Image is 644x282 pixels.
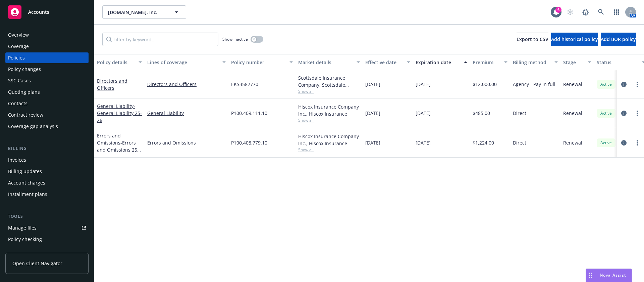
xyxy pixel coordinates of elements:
a: Account charges [5,177,89,188]
span: Renewal [563,139,582,146]
a: Manage files [5,223,89,233]
div: Contacts [8,98,28,109]
span: Add historical policy [551,36,598,42]
span: Manage exposures [5,245,89,256]
div: Policy details [97,59,135,66]
div: Drag to move [586,269,594,282]
a: Policy checking [5,234,89,245]
span: Renewal [563,81,582,88]
span: P100.408.779.10 [231,139,267,146]
a: Quoting plans [5,87,89,97]
span: Agency - Pay in full [513,81,555,88]
button: Market details [296,54,363,70]
div: Policy number [231,59,285,66]
span: Show inactive [222,36,248,42]
div: Contract review [8,110,43,120]
span: Active [599,81,613,87]
div: Tools [5,213,89,220]
span: - General Liability 25-26 [97,103,142,123]
a: Report a Bug [579,5,592,19]
span: [DATE] [365,81,380,88]
a: Billing updates [5,166,89,177]
button: Nova Assist [586,269,632,282]
a: Coverage [5,41,89,52]
a: Errors and Omissions [97,132,139,160]
a: Overview [5,30,89,40]
div: Hiscox Insurance Company Inc., Hiscox Insurance [298,103,360,117]
div: Scottsdale Insurance Company, Scottsdale Insurance Company (Nationwide), RT Specialty Insurance S... [298,74,360,88]
span: [DOMAIN_NAME], Inc. [108,9,166,16]
button: Lines of coverage [145,54,228,70]
a: Contacts [5,98,89,109]
a: more [633,80,641,88]
a: SSC Cases [5,75,89,86]
span: Add BOR policy [601,36,636,42]
button: Policy details [94,54,145,70]
span: [DATE] [416,81,431,88]
input: Filter by keyword... [102,33,218,46]
span: $485.00 [473,110,490,117]
span: Active [599,110,613,116]
div: Installment plans [8,189,47,200]
div: Hiscox Insurance Company Inc., Hiscox Insurance [298,133,360,147]
div: Policy changes [8,64,41,75]
span: $12,000.00 [473,81,497,88]
button: Stage [560,54,594,70]
div: Manage exposures [8,245,51,256]
a: circleInformation [620,80,628,88]
span: Nova Assist [600,272,626,278]
button: Expiration date [413,54,470,70]
span: - Errors and Omissions 25-26 [97,139,141,160]
button: Add BOR policy [601,33,636,46]
a: Directors and Officers [97,78,127,91]
a: Coverage gap analysis [5,121,89,132]
span: $1,224.00 [473,139,494,146]
div: SSC Cases [8,75,31,86]
span: Active [599,140,613,146]
a: Contract review [5,110,89,120]
button: Billing method [510,54,560,70]
button: Policy number [228,54,296,70]
div: Status [597,59,638,66]
button: Effective date [363,54,413,70]
a: Policy changes [5,64,89,75]
div: Stage [563,59,584,66]
span: Direct [513,139,526,146]
div: Expiration date [416,59,460,66]
button: [DOMAIN_NAME], Inc. [102,5,186,19]
span: Show all [298,147,360,153]
div: Lines of coverage [147,59,218,66]
a: Switch app [610,5,623,19]
a: more [633,109,641,117]
div: Billing updates [8,166,42,177]
a: Invoices [5,155,89,165]
div: Billing method [513,59,550,66]
span: Open Client Navigator [12,260,62,267]
a: circleInformation [620,139,628,147]
button: Add historical policy [551,33,598,46]
span: [DATE] [365,110,380,117]
a: circleInformation [620,109,628,117]
span: [DATE] [416,139,431,146]
span: Show all [298,88,360,94]
span: Show all [298,117,360,123]
span: Accounts [28,9,49,15]
span: [DATE] [365,139,380,146]
a: more [633,139,641,147]
div: Effective date [365,59,403,66]
div: 6 [555,7,561,13]
a: Search [594,5,608,19]
div: Overview [8,30,29,40]
div: Quoting plans [8,87,40,97]
a: Accounts [5,3,89,22]
span: Direct [513,110,526,117]
a: Installment plans [5,189,89,200]
div: Coverage gap analysis [8,121,58,132]
a: General Liability [97,103,142,123]
a: Directors and Officers [147,81,226,88]
div: Coverage [8,41,29,52]
span: P100.409.111.10 [231,110,267,117]
span: EKS3582770 [231,81,258,88]
div: Premium [473,59,500,66]
div: Manage files [8,223,37,233]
